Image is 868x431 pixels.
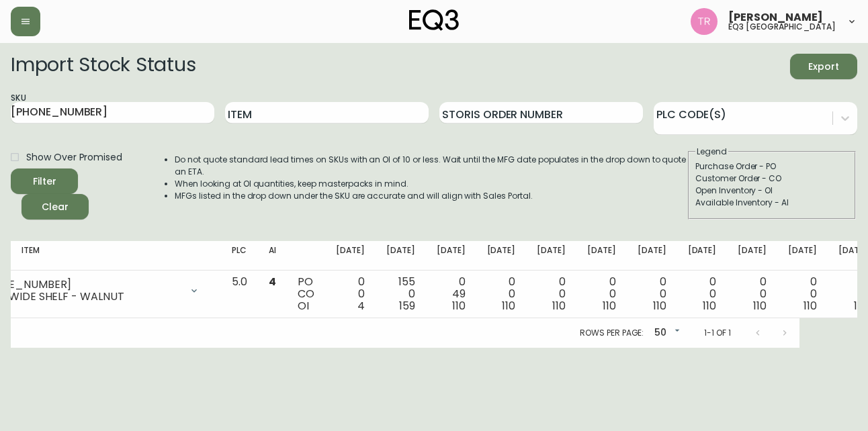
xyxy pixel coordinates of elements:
[175,190,687,202] li: MFGs listed in the drop down under the SKU are accurate and will align with Sales Portal.
[298,298,309,314] span: OI
[11,54,196,79] h2: Import Stock Status
[627,241,677,271] th: [DATE]
[804,298,817,314] span: 110
[777,241,828,271] th: [DATE]
[552,298,566,314] span: 110
[487,276,516,312] div: 0 0
[33,173,56,190] div: Filter
[269,274,276,289] span: 4
[603,298,616,314] span: 110
[838,276,867,312] div: 0 0
[704,327,731,339] p: 1-1 of 1
[221,271,258,318] td: 5.0
[580,327,644,339] p: Rows per page:
[695,146,728,158] legend: Legend
[426,241,476,271] th: [DATE]
[526,241,576,271] th: [DATE]
[399,298,415,314] span: 159
[587,276,616,312] div: 0 0
[21,194,89,220] button: Clear
[376,241,426,271] th: [DATE]
[258,241,287,271] th: AI
[695,185,849,197] div: Open Inventory - OI
[221,241,258,271] th: PLC
[357,298,365,314] span: 4
[175,154,687,178] li: Do not quote standard lead times on SKUs with an OI of 10 or less. Wait until the MFG date popula...
[691,8,718,35] img: 214b9049a7c64896e5c13e8f38ff7a87
[703,298,716,314] span: 110
[688,276,717,312] div: 0 0
[11,169,78,194] button: Filter
[26,150,122,164] span: Show Over Promised
[537,276,566,312] div: 0 0
[738,276,767,312] div: 0 0
[476,241,527,271] th: [DATE]
[790,54,857,79] button: Export
[32,199,78,215] span: Clear
[175,178,687,190] li: When looking at OI quantities, keep masterpacks in mind.
[728,12,823,23] span: [PERSON_NAME]
[386,276,415,312] div: 155 0
[336,276,365,312] div: 0 0
[801,58,847,75] span: Export
[638,276,666,312] div: 0 0
[452,298,466,314] span: 110
[695,160,849,173] div: Purchase Order - PO
[409,9,459,31] img: logo
[695,173,849,185] div: Customer Order - CO
[502,298,515,314] span: 110
[695,197,849,209] div: Available Inventory - AI
[677,241,728,271] th: [DATE]
[11,241,279,271] th: Item
[788,276,817,312] div: 0 0
[753,298,767,314] span: 110
[576,241,627,271] th: [DATE]
[649,322,683,344] div: 50
[728,23,836,31] h5: eq3 [GEOGRAPHIC_DATA]
[854,298,867,314] span: 110
[298,276,314,312] div: PO CO
[437,276,466,312] div: 0 49
[653,298,666,314] span: 110
[727,241,777,271] th: [DATE]
[325,241,376,271] th: [DATE]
